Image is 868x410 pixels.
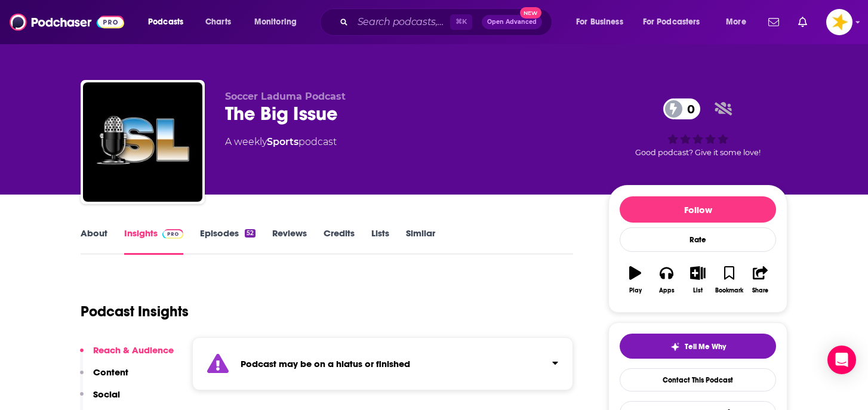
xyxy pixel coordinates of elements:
div: 0Good podcast? Give it some love! [608,91,787,165]
a: Lists [371,227,389,255]
span: Logged in as Spreaker_Prime [826,9,852,35]
div: List [693,287,703,294]
span: More [726,14,746,30]
span: New [520,7,541,19]
span: Podcasts [148,14,183,30]
span: Open Advanced [487,19,537,25]
div: Share [752,287,768,294]
span: 0 [675,98,701,119]
img: Podchaser Pro [162,229,183,239]
button: Follow [620,196,776,223]
span: Good podcast? Give it some love! [635,148,761,157]
button: open menu [718,13,761,32]
span: Tell Me Why [685,342,726,352]
button: Apps [651,258,682,301]
button: Share [745,258,776,301]
p: Reach & Audience [93,344,174,356]
a: Show notifications dropdown [764,12,784,32]
a: 0 [663,98,701,119]
div: A weekly podcast [225,135,337,149]
button: open menu [140,13,199,32]
span: Soccer Laduma Podcast [225,91,346,102]
a: Credits [324,227,355,255]
div: Play [629,287,642,294]
span: Monitoring [254,14,297,30]
button: Bookmark [713,258,744,301]
button: open menu [568,13,638,32]
section: Click to expand status details [192,337,573,390]
span: ⌘ K [450,14,472,30]
a: About [81,227,107,255]
a: Charts [198,13,238,32]
img: Podchaser - Follow, Share and Rate Podcasts [10,11,124,33]
a: Similar [406,227,435,255]
button: Content [80,366,128,389]
div: Open Intercom Messenger [827,346,856,374]
button: Play [620,258,651,301]
button: List [682,258,713,301]
button: open menu [246,13,312,32]
span: For Business [576,14,623,30]
div: 52 [245,229,256,238]
a: Sports [267,136,298,147]
img: tell me why sparkle [670,342,680,352]
div: Search podcasts, credits, & more... [331,8,564,36]
input: Search podcasts, credits, & more... [353,13,450,32]
div: Apps [659,287,675,294]
img: The Big Issue [83,82,202,202]
a: Show notifications dropdown [793,12,812,32]
p: Social [93,389,120,400]
button: tell me why sparkleTell Me Why [620,334,776,359]
span: Charts [205,14,231,30]
a: InsightsPodchaser Pro [124,227,183,255]
strong: Podcast may be on a hiatus or finished [241,358,410,369]
span: For Podcasters [643,14,700,30]
a: Contact This Podcast [620,368,776,391]
a: Episodes52 [200,227,256,255]
div: Rate [620,227,776,252]
h1: Podcast Insights [81,303,189,320]
button: Reach & Audience [80,344,174,366]
div: Bookmark [715,287,743,294]
a: Reviews [272,227,307,255]
button: Show profile menu [826,9,852,35]
img: User Profile [826,9,852,35]
p: Content [93,366,128,378]
button: Open AdvancedNew [482,15,542,29]
button: open menu [635,13,718,32]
